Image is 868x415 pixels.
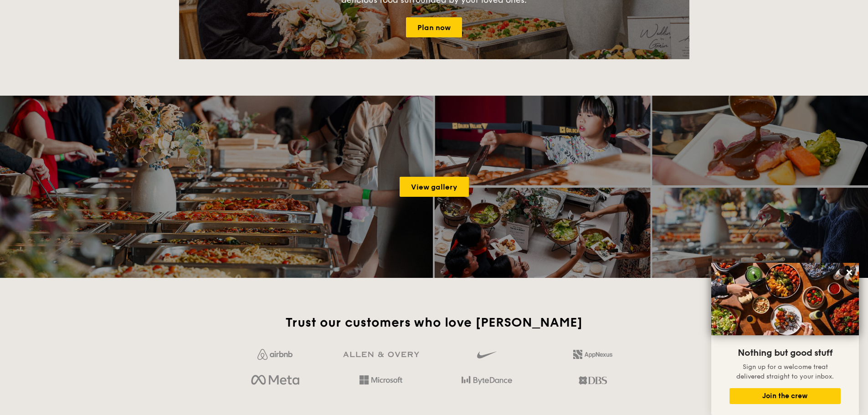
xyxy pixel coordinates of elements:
[842,265,857,280] button: Close
[257,349,293,360] img: Jf4Dw0UUCKFd4aYAAAAASUVORK5CYII=
[360,375,402,384] img: Hd4TfVa7bNwuIo1gAAAAASUVORK5CYII=
[711,263,859,335] img: DSC07876-Edit02-Large.jpeg
[251,373,299,388] img: meta.d311700b.png
[400,177,469,197] a: View gallery
[729,388,841,404] button: Join the crew
[343,352,419,358] img: GRg3jHAAAAABJRU5ErkJggg==
[736,363,834,380] span: Sign up for a welcome treat delivered straight to your inbox.
[573,350,612,359] img: 2L6uqdT+6BmeAFDfWP11wfMG223fXktMZIL+i+lTG25h0NjUBKOYhdW2Kn6T+C0Q7bASH2i+1JIsIulPLIv5Ss6l0e291fRVW...
[462,373,512,388] img: bytedance.dc5c0c88.png
[738,348,832,359] span: Nothing but good stuff
[477,347,496,363] img: gdlseuq06himwAAAABJRU5ErkJggg==
[226,314,642,331] h2: Trust our customers who love [PERSON_NAME]
[406,17,462,37] a: Plan now
[579,373,606,388] img: dbs.a5bdd427.png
